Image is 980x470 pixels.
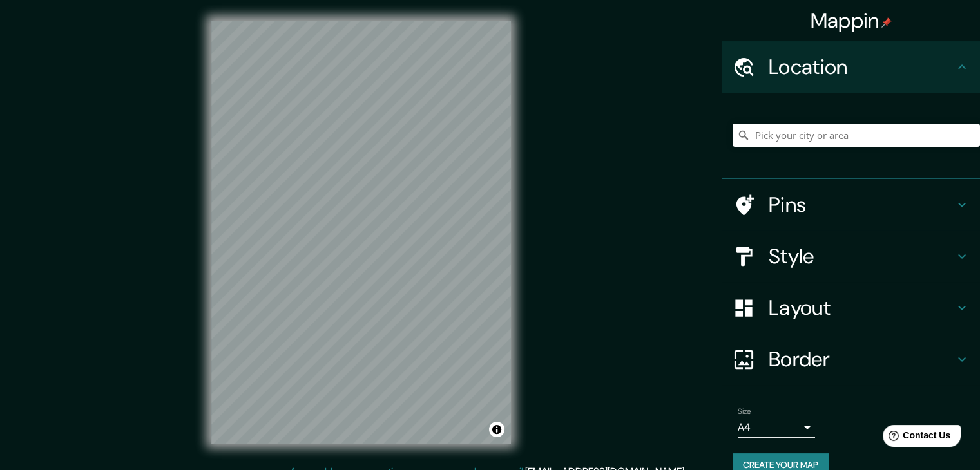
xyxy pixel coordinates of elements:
label: Size [738,406,751,417]
h4: Location [769,54,954,80]
iframe: Help widget launcher [865,420,966,456]
canvas: Map [211,21,511,444]
div: Border [722,334,980,385]
div: Location [722,41,980,93]
div: Style [722,230,980,282]
div: Pins [722,179,980,230]
h4: Style [769,243,954,269]
input: Pick your city or area [733,124,980,147]
h4: Pins [769,192,954,218]
div: Layout [722,282,980,334]
h4: Border [769,346,954,372]
h4: Mappin [811,8,892,33]
h4: Layout [769,295,954,321]
img: pin-icon.png [881,17,892,28]
button: Toggle attribution [489,422,504,437]
div: A4 [738,417,815,438]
